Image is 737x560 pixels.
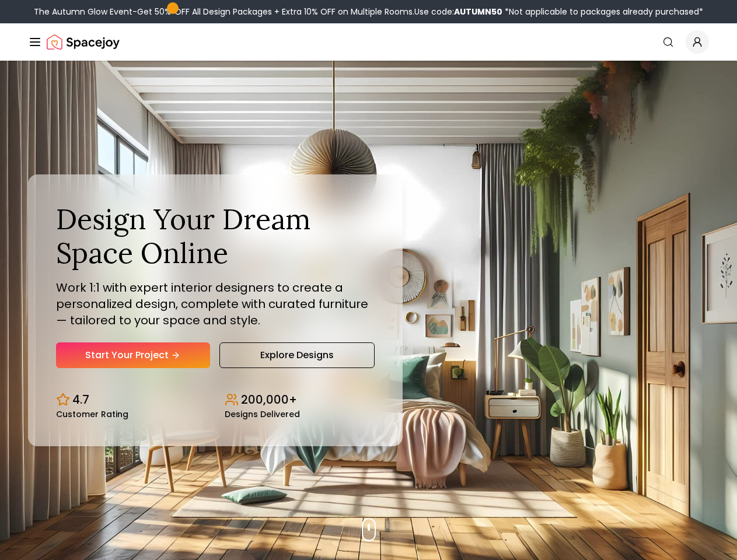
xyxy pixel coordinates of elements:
p: 4.7 [72,391,89,408]
small: Designs Delivered [225,410,300,418]
span: *Not applicable to packages already purchased* [502,6,703,17]
p: 200,000+ [241,391,297,408]
small: Customer Rating [56,410,128,418]
nav: Global [28,23,709,61]
img: Spacejoy Logo [47,30,120,54]
span: Use code: [414,6,502,17]
div: The Autumn Glow Event-Get 50% OFF All Design Packages + Extra 10% OFF on Multiple Rooms. [34,6,703,17]
div: Design stats [56,382,375,418]
a: Spacejoy [47,30,120,54]
p: Work 1:1 with expert interior designers to create a personalized design, complete with curated fu... [56,279,375,328]
a: Start Your Project [56,342,210,368]
b: AUTUMN50 [454,6,502,17]
a: Explore Designs [219,342,375,368]
h1: Design Your Dream Space Online [56,202,375,269]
